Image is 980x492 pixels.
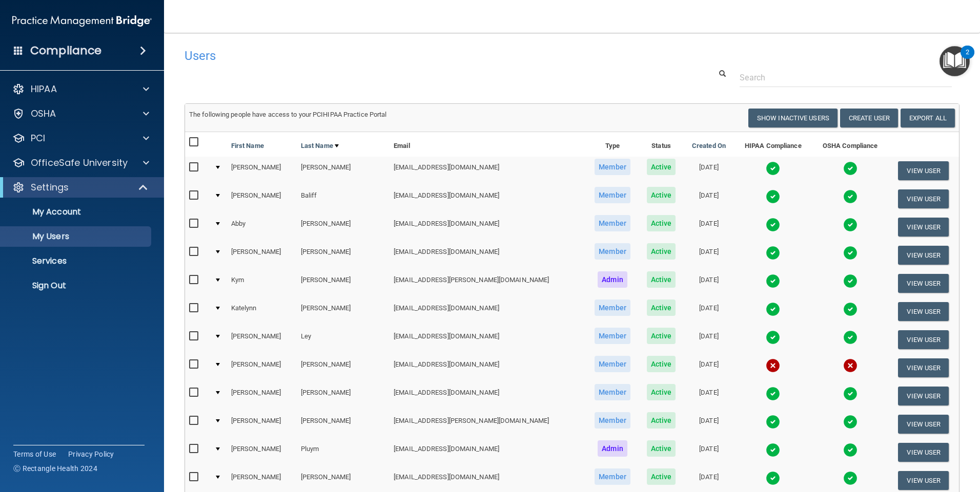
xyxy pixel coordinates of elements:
img: tick.e7d51cea.svg [843,218,857,232]
td: Katelynn [227,297,297,326]
img: tick.e7d51cea.svg [843,330,857,345]
img: tick.e7d51cea.svg [766,471,780,485]
button: View User [898,330,949,349]
td: [PERSON_NAME] [227,382,297,410]
a: HIPAA [12,83,149,95]
span: Member [595,468,630,485]
span: The following people have access to your PCIHIPAA Practice Portal [189,111,387,118]
td: [PERSON_NAME] [297,241,390,269]
td: [EMAIL_ADDRESS][DOMAIN_NAME] [390,157,586,185]
button: Create User [840,109,898,127]
td: [DATE] [684,354,734,382]
td: [DATE] [684,297,734,326]
td: [PERSON_NAME] [297,297,390,326]
span: Active [647,384,676,400]
div: 2 [966,52,969,66]
span: Admin [598,440,627,457]
td: [DATE] [684,382,734,410]
span: Member [595,328,630,344]
p: My Users [7,231,147,242]
button: Open Resource Center, 2 new notifications [940,46,970,76]
span: Active [647,243,676,260]
button: Show Inactive Users [748,109,838,127]
span: Member [595,300,630,316]
td: [PERSON_NAME] [297,354,390,382]
td: [DATE] [684,269,734,297]
span: Member [595,356,630,372]
td: [DATE] [684,213,734,241]
a: First Name [231,140,264,152]
img: tick.e7d51cea.svg [843,189,857,204]
span: Member [595,384,630,400]
span: Active [647,159,676,175]
h4: Compliance [30,44,101,58]
a: Export All [901,109,955,127]
a: OSHA [12,108,149,120]
a: Settings [12,181,149,194]
td: [EMAIL_ADDRESS][DOMAIN_NAME] [390,185,586,213]
p: Services [7,256,147,266]
img: tick.e7d51cea.svg [766,189,780,204]
p: OfficeSafe University [31,157,128,169]
span: Active [647,271,676,288]
span: Active [647,328,676,344]
td: [EMAIL_ADDRESS][PERSON_NAME][DOMAIN_NAME] [390,410,586,438]
img: tick.e7d51cea.svg [843,246,857,260]
td: [EMAIL_ADDRESS][DOMAIN_NAME] [390,382,586,410]
img: tick.e7d51cea.svg [766,415,780,429]
td: [EMAIL_ADDRESS][DOMAIN_NAME] [390,241,586,269]
img: cross.ca9f0e7f.svg [766,358,780,373]
td: [PERSON_NAME] [297,157,390,185]
span: Member [595,243,630,260]
img: tick.e7d51cea.svg [843,387,857,401]
span: Member [595,215,630,231]
h4: Users [185,49,630,62]
button: View User [898,274,949,293]
img: tick.e7d51cea.svg [766,387,780,401]
a: PCI [12,132,149,144]
td: [PERSON_NAME] [227,354,297,382]
span: Active [647,187,676,203]
img: tick.e7d51cea.svg [843,302,857,316]
th: OSHA Compliance [812,132,888,157]
span: Active [647,440,676,457]
button: View User [898,387,949,405]
img: cross.ca9f0e7f.svg [843,358,857,373]
img: tick.e7d51cea.svg [766,330,780,345]
p: HIPAA [31,83,57,95]
button: View User [898,471,949,490]
td: [DATE] [684,438,734,466]
span: Active [647,300,676,316]
span: Member [595,187,630,203]
span: Ⓒ Rectangle Health 2024 [13,463,97,474]
td: [EMAIL_ADDRESS][DOMAIN_NAME] [390,326,586,354]
a: Terms of Use [13,449,56,459]
button: View User [898,358,949,377]
img: tick.e7d51cea.svg [766,246,780,260]
td: [PERSON_NAME] [227,326,297,354]
td: [PERSON_NAME] [297,213,390,241]
p: Sign Out [7,281,147,291]
td: [DATE] [684,241,734,269]
span: Member [595,159,630,175]
td: [PERSON_NAME] [297,269,390,297]
th: Email [390,132,586,157]
span: Active [647,215,676,231]
p: PCI [31,132,45,144]
td: [PERSON_NAME] [297,382,390,410]
img: tick.e7d51cea.svg [766,274,780,288]
a: Created On [692,140,726,152]
img: tick.e7d51cea.svg [843,274,857,288]
td: [EMAIL_ADDRESS][DOMAIN_NAME] [390,297,586,326]
button: View User [898,246,949,265]
p: OSHA [31,108,56,120]
td: [DATE] [684,410,734,438]
img: tick.e7d51cea.svg [766,161,780,176]
img: tick.e7d51cea.svg [766,302,780,316]
img: tick.e7d51cea.svg [843,415,857,429]
td: [PERSON_NAME] [297,410,390,438]
th: Status [639,132,683,157]
span: Active [647,412,676,429]
td: Pluym [297,438,390,466]
td: [DATE] [684,157,734,185]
